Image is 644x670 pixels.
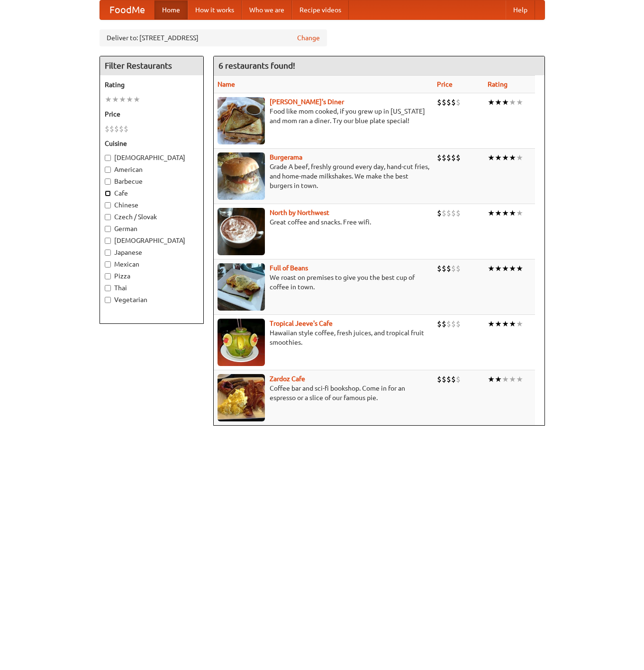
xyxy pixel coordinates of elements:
[105,214,111,220] input: Czech / Slovak
[502,263,509,274] li: ★
[516,97,523,107] li: ★
[451,152,456,163] li: $
[105,188,199,198] label: Cafe
[509,319,516,329] li: ★
[446,97,451,107] li: $
[516,319,523,329] li: ★
[154,0,188,19] a: Home
[297,33,320,43] a: Change
[442,319,446,329] li: $
[516,208,523,218] li: ★
[446,152,451,163] li: $
[516,374,523,384] li: ★
[488,374,495,384] li: ★
[105,177,199,186] label: Barbecue
[105,250,111,256] input: Japanese
[109,124,114,134] li: $
[456,208,461,218] li: $
[270,264,308,272] a: Full of Beans
[442,208,446,218] li: $
[119,94,126,105] li: ★
[451,97,456,107] li: $
[105,202,111,208] input: Chinese
[188,0,242,19] a: How it works
[218,97,265,144] img: sallys.jpg
[456,374,461,384] li: $
[105,236,199,245] label: [DEMOGRAPHIC_DATA]
[509,263,516,274] li: ★
[509,97,516,107] li: ★
[105,273,111,279] input: Pizza
[105,285,111,291] input: Thai
[105,124,109,134] li: $
[218,80,235,88] a: Name
[488,208,495,218] li: ★
[133,94,140,105] li: ★
[105,200,199,210] label: Chinese
[114,124,119,134] li: $
[218,107,429,125] p: Food like mom cooked, if you grew up in [US_STATE] and mom ran a diner. Try our blue plate special!
[218,162,429,190] p: Grade A beef, freshly ground every day, hand-cut fries, and home-made milkshakes. We make the bes...
[105,190,111,197] input: Cafe
[495,152,502,163] li: ★
[456,263,461,274] li: $
[105,261,111,268] input: Mexican
[105,271,199,281] label: Pizza
[270,375,305,383] a: Zardoz Cafe
[105,80,199,89] h5: Rating
[509,208,516,218] li: ★
[105,226,111,232] input: German
[218,208,265,255] img: north.jpg
[488,152,495,163] li: ★
[437,97,442,107] li: $
[218,273,429,292] p: We roast on premises to give you the best cup of coffee in town.
[451,319,456,329] li: $
[105,283,199,293] label: Thai
[442,374,446,384] li: $
[488,97,495,107] li: ★
[509,152,516,163] li: ★
[451,374,456,384] li: $
[495,208,502,218] li: ★
[242,0,292,19] a: Who we are
[105,259,199,269] label: Mexican
[105,179,111,185] input: Barbecue
[105,153,199,162] label: [DEMOGRAPHIC_DATA]
[105,295,199,304] label: Vegetarian
[270,153,302,161] a: Burgerama
[437,208,442,218] li: $
[218,328,429,347] p: Hawaiian style coffee, fresh juices, and tropical fruit smoothies.
[446,208,451,218] li: $
[495,374,502,384] li: ★
[502,97,509,107] li: ★
[105,139,199,148] h5: Cuisine
[488,319,495,329] li: ★
[516,152,523,163] li: ★
[509,374,516,384] li: ★
[218,217,429,227] p: Great coffee and snacks. Free wifi.
[456,319,461,329] li: $
[437,152,442,163] li: $
[451,208,456,218] li: $
[270,320,333,327] a: Tropical Jeeve's Cafe
[105,165,199,174] label: American
[502,208,509,218] li: ★
[442,97,446,107] li: $
[456,152,461,163] li: $
[488,263,495,274] li: ★
[270,98,344,106] b: [PERSON_NAME]'s Diner
[488,80,508,88] a: Rating
[270,209,329,216] b: North by Northwest
[100,0,154,19] a: FoodMe
[495,263,502,274] li: ★
[446,263,451,274] li: $
[218,263,265,311] img: beans.jpg
[446,374,451,384] li: $
[105,212,199,222] label: Czech / Slovak
[502,152,509,163] li: ★
[437,80,453,88] a: Price
[495,97,502,107] li: ★
[105,297,111,303] input: Vegetarian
